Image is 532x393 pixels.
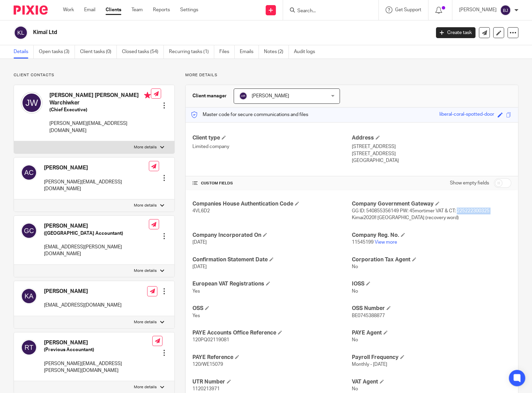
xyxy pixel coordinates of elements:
[239,92,247,100] img: svg%3E
[352,200,511,208] h4: Company Government Gateway
[352,264,358,269] span: No
[352,150,511,157] p: [STREET_ADDRESS]
[44,346,152,353] h5: (Previous Accountant)
[240,45,259,59] a: Emails
[375,240,397,245] a: View more
[439,111,494,119] div: liberal-coral-spotted-door
[39,45,75,59] a: Open tasks (3)
[21,288,37,304] img: svg%3E
[219,45,235,59] a: Files
[185,72,518,78] p: More details
[192,305,352,312] h4: OSS
[352,387,358,391] span: No
[352,305,511,312] h4: OSS Number
[134,320,157,325] p: More details
[192,143,352,150] p: Limited company
[134,384,157,390] p: More details
[144,92,151,99] i: Primary
[14,45,34,59] a: Details
[21,92,43,114] img: svg%3E
[352,313,385,318] span: BE0745388877
[49,120,151,134] p: [PERSON_NAME][EMAIL_ADDRESS][DOMAIN_NAME]
[192,232,352,239] h4: Company Incorporated On
[80,45,117,59] a: Client tasks (0)
[134,145,157,150] p: More details
[131,6,143,13] a: Team
[44,360,152,374] p: [PERSON_NAME][EMAIL_ADDRESS][PERSON_NAME][DOMAIN_NAME]
[44,230,149,237] h5: ([GEOGRAPHIC_DATA] Accountant)
[352,354,511,361] h4: Payroll Frequency
[252,94,289,98] span: [PERSON_NAME]
[44,179,149,193] p: [PERSON_NAME][EMAIL_ADDRESS][DOMAIN_NAME]
[352,378,511,386] h4: VAT Agent
[192,134,352,142] h4: Client type
[192,387,220,391] span: 1120213971
[44,302,122,309] p: [EMAIL_ADDRESS][DOMAIN_NAME]
[44,223,149,230] h4: [PERSON_NAME]
[134,203,157,208] p: More details
[352,362,387,367] span: Monthly - [DATE]
[192,93,227,99] h3: Client manager
[192,289,200,294] span: Yes
[352,256,511,263] h4: Corporation Tax Agent
[352,143,511,150] p: [STREET_ADDRESS]
[192,362,223,367] span: 120/WE15079
[84,6,95,13] a: Email
[192,338,229,342] span: 120PQ02119081
[352,338,358,342] span: No
[169,45,214,59] a: Recurring tasks (1)
[153,6,170,13] a: Reports
[49,92,151,107] h4: [PERSON_NAME] [PERSON_NAME] Warchiwker
[459,6,497,13] p: [PERSON_NAME]
[352,280,511,288] h4: IOSS
[192,209,210,213] span: 4VL6D2
[44,164,149,171] h4: [PERSON_NAME]
[180,6,198,13] a: Settings
[264,45,289,59] a: Notes (2)
[192,354,352,361] h4: PAYE Reference
[192,200,352,208] h4: Companies House Authentication Code
[44,288,122,295] h4: [PERSON_NAME]
[192,329,352,337] h4: PAYE Accounts Office Reference
[192,240,207,245] span: [DATE]
[436,27,475,38] a: Create task
[44,244,149,258] p: [EMAIL_ADDRESS][PERSON_NAME][DOMAIN_NAME]
[63,6,74,13] a: Work
[33,29,347,36] h2: Kimaï Ltd
[134,268,157,274] p: More details
[192,378,352,386] h4: UTR Number
[352,157,511,164] p: [GEOGRAPHIC_DATA]
[21,339,37,356] img: svg%3E
[14,5,48,15] img: Pixie
[352,289,358,294] span: No
[192,313,200,318] span: Yes
[14,72,175,78] p: Client contacts
[395,7,421,12] span: Get Support
[352,209,489,220] span: GG ID: 540855356149 PW: 45mortimer VAT & CT: 225222300325 Kimai2020!! [GEOGRAPHIC_DATA] (recovery...
[21,164,37,181] img: svg%3E
[352,329,511,337] h4: PAYE Agent
[191,111,308,118] p: Master code for secure communications and files
[122,45,164,59] a: Closed tasks (54)
[352,232,511,239] h4: Company Reg. No.
[352,134,511,142] h4: Address
[49,107,151,113] h5: (Chief Executive)
[500,5,511,16] img: svg%3E
[352,240,374,245] span: 11545199
[21,223,37,239] img: svg%3E
[192,280,352,288] h4: European VAT Registrations
[294,45,320,59] a: Audit logs
[450,180,489,186] label: Show empty fields
[297,8,358,14] input: Search
[14,26,28,40] img: svg%3E
[44,339,152,346] h4: [PERSON_NAME]
[106,6,121,13] a: Clients
[192,256,352,263] h4: Confirmation Statement Date
[192,264,207,269] span: [DATE]
[192,181,352,186] h4: CUSTOM FIELDS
